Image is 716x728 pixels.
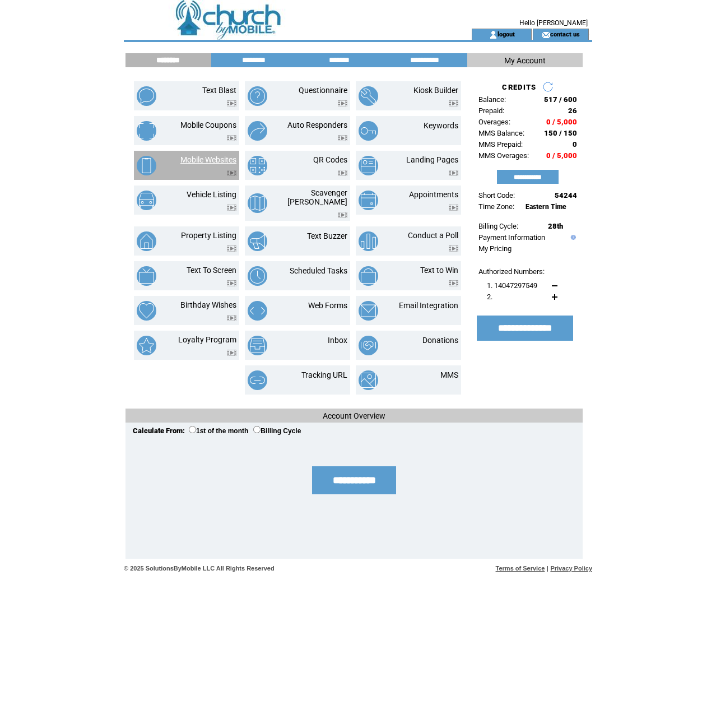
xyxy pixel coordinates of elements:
[227,205,236,211] img: video.png
[287,188,347,206] a: Scavenger [PERSON_NAME]
[478,129,524,137] span: MMS Balance:
[542,30,550,39] img: contact_us_icon.gif
[248,193,267,213] img: scavenger-hunt.png
[573,140,577,149] span: 0
[502,83,536,91] span: CREDITS
[133,426,185,435] span: Calculate From:
[227,280,236,286] img: video.png
[124,565,275,572] span: © 2025 SolutionsByMobile LLC All Rights Reserved
[248,231,267,251] img: text-buzzer.png
[189,426,196,433] input: 1st of the month
[568,106,577,115] span: 26
[555,191,577,200] span: 54244
[498,30,515,38] a: logout
[478,191,515,200] span: Short Code:
[544,95,577,104] span: 517 / 600
[359,191,378,210] img: appointments.png
[308,301,347,310] a: Web Forms
[449,100,458,106] img: video.png
[248,86,267,106] img: questionnaire.png
[338,212,347,218] img: video.png
[478,151,529,160] span: MMS Overages:
[487,293,492,301] span: 2.
[323,411,385,420] span: Account Overview
[550,565,592,572] a: Privacy Policy
[478,202,514,211] span: Time Zone:
[227,100,236,106] img: video.png
[287,120,347,129] a: Auto Responders
[253,427,301,435] label: Billing Cycle
[359,86,378,106] img: kiosk-builder.png
[478,244,512,253] a: My Pricing
[313,155,347,164] a: QR Codes
[408,231,458,240] a: Conduct a Poll
[202,86,236,95] a: Text Blast
[248,336,267,355] img: inbox.png
[227,350,236,356] img: video.png
[137,86,156,106] img: text-blast.png
[496,565,545,572] a: Terms of Service
[180,155,236,164] a: Mobile Websites
[227,170,236,176] img: video.png
[546,118,577,126] span: 0 / 5,000
[478,106,504,115] span: Prepaid:
[478,222,518,230] span: Billing Cycle:
[328,336,347,345] a: Inbox
[487,281,537,290] span: 1. 14047297549
[449,245,458,252] img: video.png
[187,190,236,199] a: Vehicle Listing
[504,56,546,65] span: My Account
[440,370,458,379] a: MMS
[359,231,378,251] img: conduct-a-poll.png
[253,426,261,433] input: Billing Cycle
[526,203,566,211] span: Eastern Time
[227,135,236,141] img: video.png
[227,315,236,321] img: video.png
[137,266,156,286] img: text-to-screen.png
[422,336,458,345] a: Donations
[478,140,523,149] span: MMS Prepaid:
[248,301,267,321] img: web-forms.png
[478,233,545,242] a: Payment Information
[248,121,267,141] img: auto-responders.png
[359,266,378,286] img: text-to-win.png
[248,156,267,175] img: qr-codes.png
[449,205,458,211] img: video.png
[189,427,248,435] label: 1st of the month
[137,231,156,251] img: property-listing.png
[413,86,458,95] a: Kiosk Builder
[301,370,347,379] a: Tracking URL
[299,86,347,95] a: Questionnaire
[227,245,236,252] img: video.png
[178,335,236,344] a: Loyalty Program
[478,95,506,104] span: Balance:
[478,267,545,276] span: Authorized Numbers:
[359,156,378,175] img: landing-pages.png
[180,300,236,309] a: Birthday Wishes
[359,301,378,321] img: email-integration.png
[137,191,156,210] img: vehicle-listing.png
[137,156,156,175] img: mobile-websites.png
[137,336,156,355] img: loyalty-program.png
[550,30,580,38] a: contact us
[248,266,267,286] img: scheduled-tasks.png
[137,301,156,321] img: birthday-wishes.png
[359,336,378,355] img: donations.png
[406,155,458,164] a: Landing Pages
[338,170,347,176] img: video.png
[307,231,347,240] a: Text Buzzer
[338,135,347,141] img: video.png
[409,190,458,199] a: Appointments
[489,30,498,39] img: account_icon.gif
[519,19,588,27] span: Hello [PERSON_NAME]
[399,301,458,310] a: Email Integration
[544,129,577,137] span: 150 / 150
[359,121,378,141] img: keywords.png
[248,370,267,390] img: tracking-url.png
[338,100,347,106] img: video.png
[546,151,577,160] span: 0 / 5,000
[449,280,458,286] img: video.png
[568,235,576,240] img: help.gif
[181,231,236,240] a: Property Listing
[359,370,378,390] img: mms.png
